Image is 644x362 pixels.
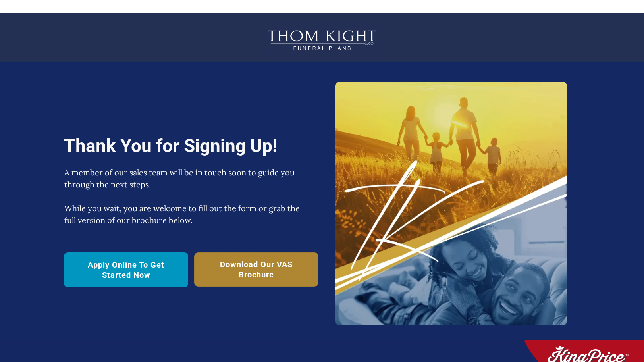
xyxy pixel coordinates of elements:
h1: Thank You for Signing Up! [64,134,318,166]
p: A member of our sales team will be in touch soon to guide you through the next steps. While you w... [64,167,310,234]
span: Download Our VAS Brochure [203,259,309,280]
a: Apply Online To Get Started Now [64,252,188,287]
a: Download Our VAS Brochure [194,252,318,287]
span: Apply Online To Get Started Now [73,260,179,280]
img: thomkight-funeral-plans-hero [335,82,567,325]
